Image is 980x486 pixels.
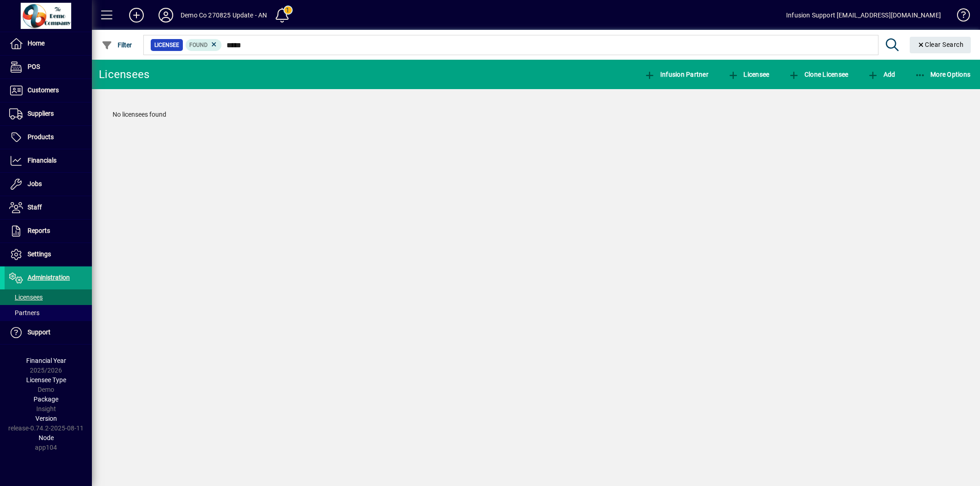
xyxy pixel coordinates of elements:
span: Add [867,71,895,78]
span: Administration [28,274,70,281]
span: Found [189,42,208,48]
span: Suppliers [28,110,54,117]
span: Licensee [728,71,770,78]
button: Add [865,66,897,83]
span: Licensees [9,294,43,301]
button: Filter [99,37,135,53]
span: Partners [9,309,40,316]
a: Staff [5,196,92,219]
span: Licensee Type [26,376,66,384]
span: Clone Licensee [788,71,848,78]
a: Jobs [5,173,92,196]
span: Version [35,415,57,422]
a: Products [5,126,92,149]
span: Staff [28,203,42,211]
a: Partners [5,305,92,321]
a: Settings [5,243,92,266]
span: Support [28,328,51,336]
button: Clone Licensee [786,66,850,83]
button: Clear [910,37,971,53]
a: Financials [5,149,92,172]
a: Licensees [5,289,92,305]
span: Clear Search [917,41,964,48]
span: Infusion Partner [644,71,708,78]
a: Knowledge Base [950,2,969,32]
span: More Options [915,71,971,78]
span: Licensee [154,40,179,50]
span: Package [34,396,58,403]
a: Reports [5,220,92,243]
div: Infusion Support [EMAIL_ADDRESS][DOMAIN_NAME] [786,8,941,23]
mat-chip: Found Status: Found [186,39,222,51]
a: Home [5,32,92,55]
a: Suppliers [5,102,92,125]
div: Demo Co 270825 Update - AN [181,8,267,23]
div: No licensees found [103,101,969,129]
a: Customers [5,79,92,102]
button: Infusion Partner [642,66,711,83]
span: Settings [28,250,51,258]
span: POS [28,63,40,70]
button: More Options [912,66,973,83]
span: Reports [28,227,50,234]
span: Financials [28,157,57,164]
span: Products [28,133,54,141]
a: Support [5,321,92,344]
span: Financial Year [26,357,66,364]
div: Licensees [99,67,149,82]
button: Profile [151,7,181,23]
span: Filter [102,41,132,49]
span: Customers [28,86,59,94]
span: Home [28,40,45,47]
a: POS [5,56,92,79]
span: Node [39,434,54,441]
span: Jobs [28,180,42,187]
button: Add [122,7,151,23]
button: Licensee [725,66,772,83]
